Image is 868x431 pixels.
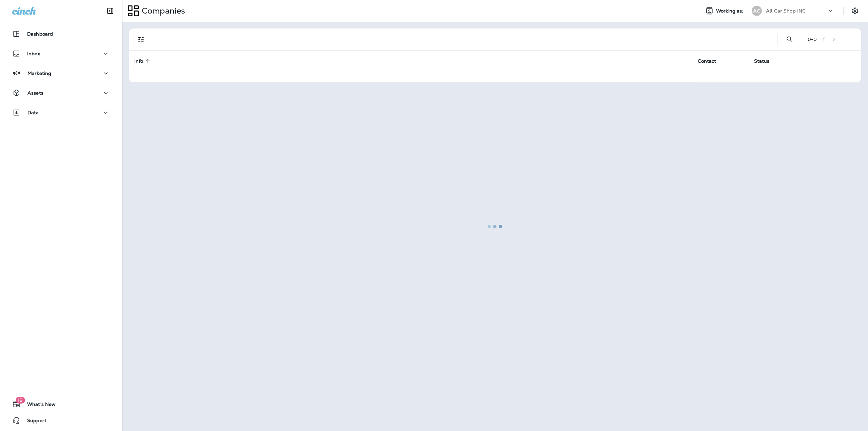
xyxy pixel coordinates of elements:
[101,4,120,18] button: Collapse Sidebar
[849,5,861,17] button: Settings
[716,8,745,14] span: Working as:
[7,86,115,100] button: Assets
[20,401,56,410] span: What's New
[16,397,25,404] span: 19
[7,27,115,41] button: Dashboard
[7,106,115,119] button: Data
[766,8,806,14] p: All Car Shop INC
[27,110,39,115] p: Data
[7,397,115,411] button: 19What's New
[27,31,53,37] p: Dashboard
[27,90,43,96] p: Assets
[27,51,40,56] p: Inbox
[7,414,115,427] button: Support
[7,66,115,80] button: Marketing
[27,71,51,76] p: Marketing
[20,418,46,426] span: Support
[752,6,762,16] div: AC
[139,6,185,16] p: Companies
[7,47,115,60] button: Inbox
